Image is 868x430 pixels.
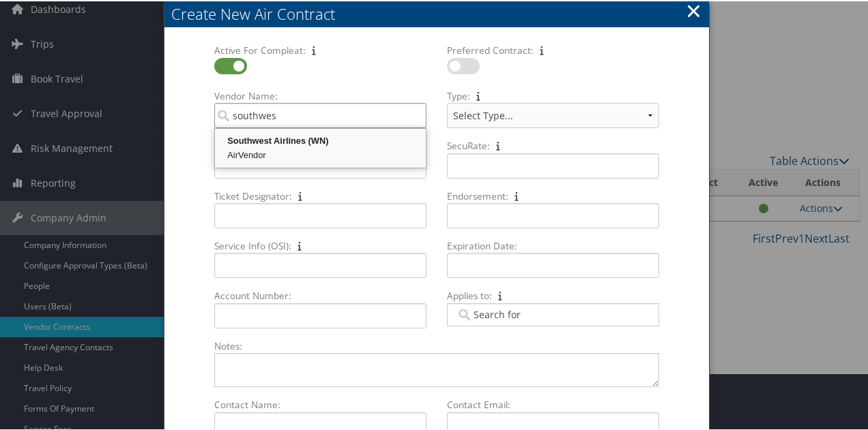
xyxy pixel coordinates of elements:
[209,238,432,251] label: Service Info (OSI):
[442,88,665,102] label: Type:
[447,251,659,277] input: Expiration Date:
[214,102,426,127] input: Vendor Name:
[442,42,665,56] label: Preferred Contract:
[214,202,426,227] input: Ticket Designator:
[209,88,432,102] label: Vendor Name:
[442,288,665,301] label: Applies to:
[209,42,432,56] label: Active For Compleat:
[447,202,659,227] input: Endorsement:
[209,397,432,410] label: Contact Name:
[209,138,432,151] label: Tour Code:
[209,338,665,352] label: Notes:
[447,152,659,177] input: SecuRate:
[442,138,665,151] label: SecuRate:
[447,102,659,127] select: Type:
[442,188,665,202] label: Endorsement:
[171,2,709,23] div: Create New Air Contract
[442,238,665,251] label: Expiration Date:
[209,188,432,202] label: Ticket Designator:
[214,352,659,386] textarea: Notes:
[209,288,432,301] label: Account Number:
[442,397,665,410] label: Contact Email:
[214,251,426,277] input: Service Info (OSI):
[217,133,424,147] div: Southwest Airlines (WN)
[217,147,424,161] div: AirVendor
[456,307,532,320] input: Applies to:
[214,302,426,327] input: Account Number:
